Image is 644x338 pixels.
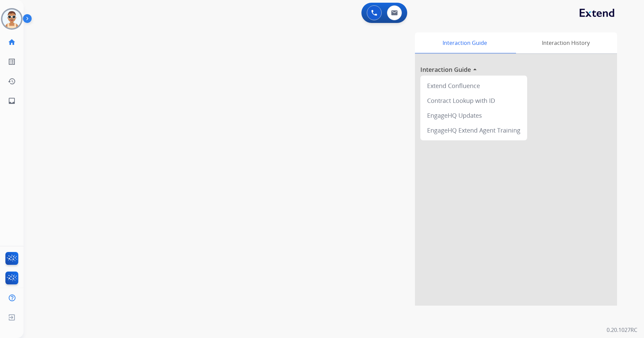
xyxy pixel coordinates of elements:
[423,93,524,108] div: Contract Lookup with ID
[607,326,637,334] p: 0.20.1027RC
[8,38,16,46] mat-icon: home
[423,78,524,93] div: Extend Confluence
[8,77,16,85] mat-icon: history
[8,58,16,66] mat-icon: list_alt
[514,32,617,53] div: Interaction History
[423,123,524,138] div: EngageHQ Extend Agent Training
[423,108,524,123] div: EngageHQ Updates
[8,97,16,105] mat-icon: inbox
[2,9,21,28] img: avatar
[415,32,514,53] div: Interaction Guide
